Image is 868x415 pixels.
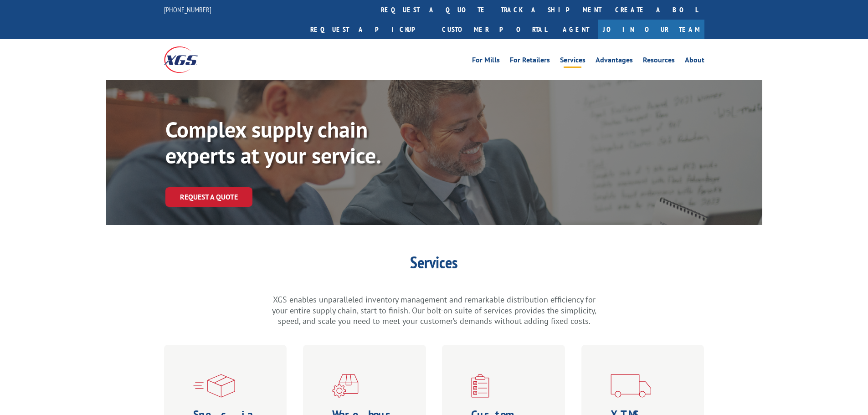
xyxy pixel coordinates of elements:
a: Agent [554,20,598,39]
a: For Mills [472,56,500,67]
a: Join Our Team [598,20,704,39]
a: Resources [643,56,675,67]
p: XGS enables unparalleled inventory management and remarkable distribution efficiency for your ent... [270,294,598,327]
img: xgs-icon-transportation-forms-red [611,374,651,398]
a: Customer Portal [435,20,554,39]
a: Advantages [596,56,633,67]
h1: Services [270,254,598,275]
a: Request a Quote [165,187,252,207]
a: Services [560,56,586,67]
a: Request a pickup [303,20,435,39]
p: Complex supply chain experts at your service. [165,117,439,169]
img: xgs-icon-specialized-ltl-red [193,374,235,398]
a: About [685,56,704,67]
a: For Retailers [510,56,550,67]
a: [PHONE_NUMBER] [164,5,211,14]
img: xgs-icon-custom-logistics-solutions-red [471,374,489,398]
img: xgs-icon-warehouseing-cutting-fulfillment-red [332,374,359,398]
